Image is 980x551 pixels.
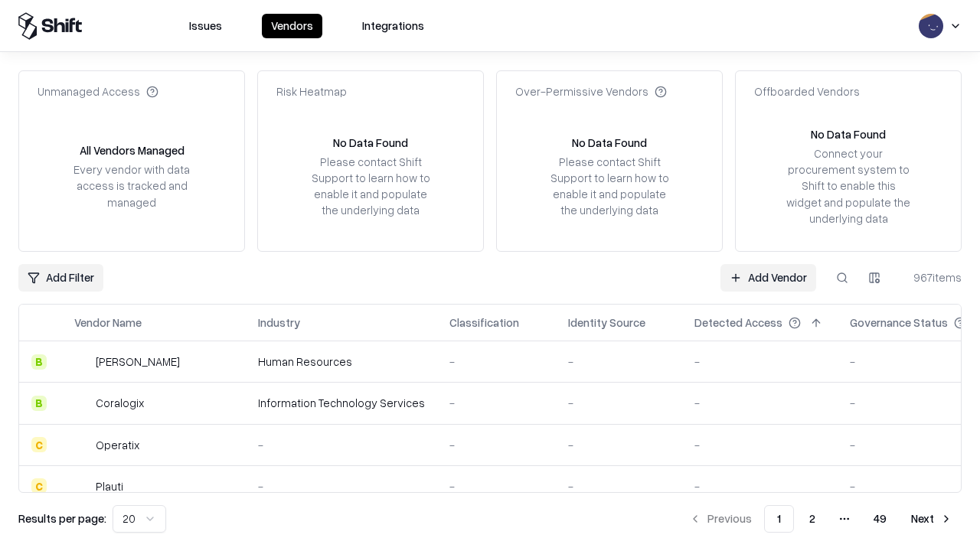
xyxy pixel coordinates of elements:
div: Classification [449,315,519,331]
div: Plauti [96,478,123,494]
div: [PERSON_NAME] [96,354,180,370]
div: - [694,437,825,453]
div: - [694,354,825,370]
div: Please contact Shift Support to learn how to enable it and populate the underlying data [546,154,673,219]
div: Offboarded Vendors [754,83,860,99]
div: No Data Found [572,135,647,151]
div: - [449,478,544,494]
div: Operatix [96,437,139,453]
div: Every vendor with data access is tracked and managed [68,161,195,210]
div: Industry [258,315,300,331]
div: Detected Access [694,315,782,331]
div: Risk Heatmap [276,83,347,99]
div: B [31,396,47,411]
a: Add Vendor [720,264,816,292]
img: Coralogix [74,396,90,411]
div: - [449,395,544,411]
div: C [31,437,47,452]
div: 967 items [900,269,962,285]
div: Coralogix [96,395,144,411]
img: Deel [74,354,90,370]
div: - [568,354,670,370]
img: Plauti [74,478,90,494]
div: Identity Source [568,315,645,331]
div: Connect your procurement system to Shift to enable this widget and populate the underlying data [785,145,912,227]
div: - [568,395,670,411]
div: All Vendors Managed [80,142,185,158]
button: 2 [797,505,828,533]
div: Information Technology Services [258,395,425,411]
div: - [258,478,425,494]
div: - [568,437,670,453]
div: - [449,354,544,370]
button: Add Filter [18,264,103,292]
div: Unmanaged Access [38,83,158,99]
div: - [694,478,825,494]
div: B [31,354,47,370]
button: 1 [764,505,794,533]
p: Results per page: [18,510,106,527]
div: No Data Found [333,135,408,151]
button: Issues [180,14,231,38]
div: Human Resources [258,354,425,370]
div: C [31,478,47,494]
nav: pagination [680,505,962,533]
div: Governance Status [850,315,948,331]
div: - [258,437,425,453]
div: Over-Permissive Vendors [515,83,667,99]
button: Integrations [353,14,433,38]
div: - [568,478,670,494]
img: Operatix [74,437,90,452]
div: Vendor Name [74,315,142,331]
div: - [694,395,825,411]
div: No Data Found [811,126,886,142]
button: 49 [861,505,899,533]
button: Next [902,505,962,533]
div: Please contact Shift Support to learn how to enable it and populate the underlying data [307,154,434,219]
button: Vendors [262,14,322,38]
div: - [449,437,544,453]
